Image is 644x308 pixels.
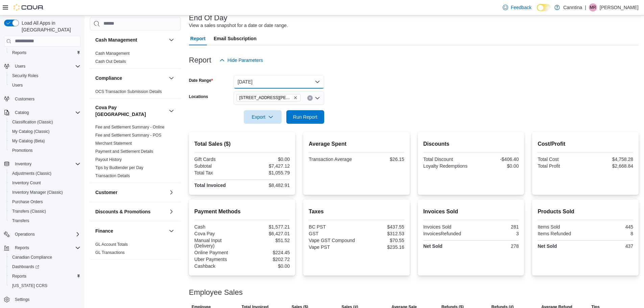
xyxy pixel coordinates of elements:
[167,227,175,235] button: Finance
[234,75,324,89] button: [DATE]
[9,179,80,187] span: Inventory Count
[95,75,122,81] h3: Compliance
[7,253,83,262] button: Canadian Compliance
[9,263,80,271] span: Dashboards
[95,89,162,94] a: OCS Transaction Submission Details
[12,244,80,252] span: Reports
[9,207,80,215] span: Transfers (Classic)
[167,36,175,44] button: Cash Management
[95,149,153,154] a: Payment and Settlement Details
[236,94,301,101] span: 725 Nelson Street
[194,208,290,216] h2: Payment Methods
[95,242,128,247] a: GL Account Totals
[95,37,166,43] button: Cash Management
[358,244,404,250] div: $235.16
[15,110,29,115] span: Catalog
[9,217,80,225] span: Transfers
[9,272,80,280] span: Reports
[12,190,63,195] span: Inventory Manager (Classic)
[167,74,175,82] button: Compliance
[194,250,241,255] div: Online Payment
[95,104,166,118] button: Cova Pay [GEOGRAPHIC_DATA]
[15,232,35,237] span: Operations
[538,231,584,236] div: Items Refunded
[7,71,83,80] button: Security Roles
[12,82,23,88] span: Users
[95,141,132,146] span: Merchant Statement
[189,94,208,99] label: Locations
[423,243,443,249] strong: Net Sold
[7,197,83,207] button: Purchase Orders
[537,4,551,11] input: Dark Mode
[9,127,80,136] span: My Catalog (Classic)
[194,238,241,248] div: Manual Input (Delivery)
[590,3,596,11] span: MR
[9,272,29,280] a: Reports
[1,62,83,71] button: Users
[95,59,126,64] span: Cash Out Details
[585,3,586,11] p: |
[309,244,355,250] div: Vape PST
[189,22,288,29] div: View a sales snapshot for a date or date range.
[7,127,83,136] button: My Catalog (Classic)
[7,271,83,281] button: Reports
[1,159,83,169] button: Inventory
[12,160,80,168] span: Inventory
[15,245,29,251] span: Reports
[248,110,278,124] span: Export
[423,224,470,230] div: Invoices Sold
[95,228,113,234] h3: Finance
[12,255,52,260] span: Canadian Compliance
[189,288,243,297] h3: Employee Sales
[12,199,43,205] span: Purchase Orders
[9,72,80,80] span: Security Roles
[12,95,80,103] span: Customers
[472,231,519,236] div: 3
[243,238,290,243] div: $51.52
[95,242,128,247] span: GL Account Totals
[243,224,290,230] div: $1,577.21
[9,137,48,145] a: My Catalog (Beta)
[12,119,53,125] span: Classification (Classic)
[9,118,56,126] a: Classification (Classic)
[7,281,83,290] button: [US_STATE] CCRS
[190,32,206,45] span: Report
[90,88,181,98] div: Compliance
[1,294,83,304] button: Settings
[7,146,83,155] button: Promotions
[472,243,519,249] div: 278
[194,257,241,262] div: Uber Payments
[9,49,80,57] span: Reports
[19,20,80,33] span: Load All Apps in [GEOGRAPHIC_DATA]
[12,209,46,214] span: Transfers (Classic)
[217,53,266,67] button: Hide Parameters
[9,179,44,187] a: Inventory Count
[358,238,404,243] div: $70.55
[189,78,213,83] label: Date Range
[194,140,290,148] h2: Total Sales ($)
[309,231,355,236] div: GST
[587,243,633,249] div: 437
[538,140,633,148] h2: Cost/Profit
[500,1,534,14] a: Feedback
[9,253,80,261] span: Canadian Compliance
[95,228,166,234] button: Finance
[95,37,137,43] h3: Cash Management
[167,188,175,196] button: Customer
[9,146,35,155] a: Promotions
[12,109,31,117] button: Catalog
[600,3,639,11] p: [PERSON_NAME]
[243,257,290,262] div: $202.72
[9,263,42,271] a: Dashboards
[95,157,122,162] span: Payout History
[309,224,355,230] div: BC PST
[95,149,153,154] span: Payment and Settlement Details
[9,118,80,126] span: Classification (Classic)
[244,110,282,124] button: Export
[538,208,633,216] h2: Products Sold
[12,50,26,55] span: Reports
[7,188,83,197] button: Inventory Manager (Classic)
[7,169,83,178] button: Adjustments (Classic)
[9,217,32,225] a: Transfers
